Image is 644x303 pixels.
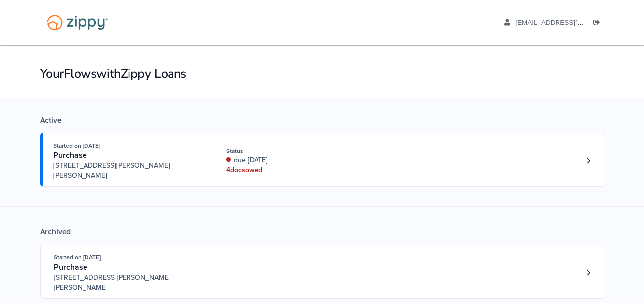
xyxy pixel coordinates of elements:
a: Loan number 4201219 [581,153,596,168]
a: Loan number 3844698 [581,265,596,280]
span: Purchase [53,151,87,160]
div: Status [226,147,358,155]
span: Started on [DATE] [54,254,101,261]
a: Open loan 3844698 [40,245,604,299]
a: edit profile [504,19,629,29]
div: due [DATE] [226,155,358,165]
div: 4 doc s owed [226,165,358,175]
h1: Your Flows with Zippy Loans [40,65,604,82]
img: Logo [41,10,114,35]
div: Active [40,115,604,125]
span: Purchase [54,262,87,272]
a: Open loan 4201219 [40,133,604,187]
span: andcook84@outlook.com [515,19,629,26]
span: [STREET_ADDRESS][PERSON_NAME][PERSON_NAME] [54,273,205,293]
a: Log out [593,19,604,29]
span: Started on [DATE] [53,142,100,149]
div: Archived [40,227,604,237]
span: [STREET_ADDRESS][PERSON_NAME][PERSON_NAME] [53,161,204,181]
